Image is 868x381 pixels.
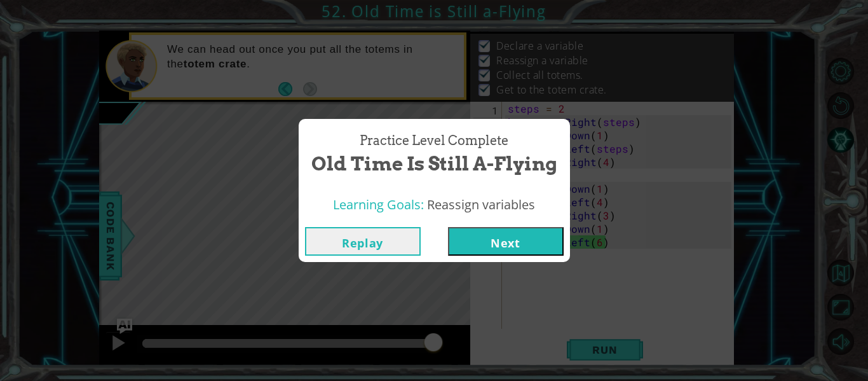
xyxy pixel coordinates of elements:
button: Next [448,227,564,256]
span: Old Time is Still a-Flying [311,150,557,177]
span: Practice Level Complete [360,132,508,150]
span: Learning Goals: [333,196,424,213]
span: Reassign variables [427,196,535,213]
button: Replay [305,227,421,256]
